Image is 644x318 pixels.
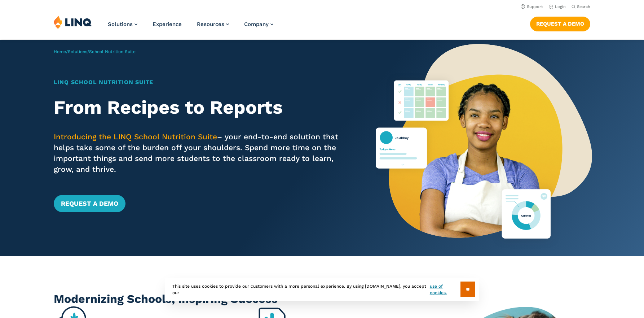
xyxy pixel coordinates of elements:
[68,49,87,54] a: Solutions
[108,15,273,39] nav: Primary Navigation
[153,21,182,27] a: Experience
[54,131,349,175] p: – your end-to-end solution that helps take some of the burden off your shoulders. Spend more time...
[54,195,125,212] a: Request a Demo
[54,78,349,87] h1: LINQ School Nutrition Suite
[108,21,137,27] a: Solutions
[54,49,136,54] span: / /
[572,4,590,9] button: Open Search Bar
[108,21,133,27] span: Solutions
[165,278,479,301] div: This site uses cookies to provide our customers with a more personal experience. By using [DOMAIN...
[244,21,269,27] span: Company
[549,4,566,9] a: Login
[521,4,543,9] a: Support
[54,132,217,141] span: Introducing the LINQ School Nutrition Suite
[54,97,349,118] h2: From Recipes to Reports
[430,283,460,296] a: use of cookies.
[376,40,592,256] img: Nutrition Suite Launch
[530,17,590,31] a: Request a Demo
[54,15,92,29] img: LINQ | K‑12 Software
[197,21,229,27] a: Resources
[89,49,136,54] span: School Nutrition Suite
[54,49,66,54] a: Home
[197,21,224,27] span: Resources
[244,21,273,27] a: Company
[530,15,590,31] nav: Button Navigation
[577,4,590,9] span: Search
